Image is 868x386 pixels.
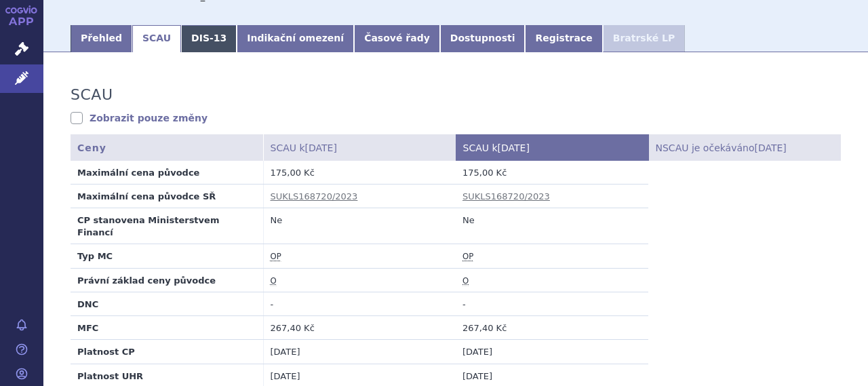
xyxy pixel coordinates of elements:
[263,316,456,340] td: 267,40 Kč
[440,25,526,52] a: Dostupnosti
[181,25,237,52] a: DIS-13
[263,161,456,185] td: 175,00 Kč
[71,25,132,52] a: Přehled
[263,208,456,244] td: Ne
[77,215,219,237] strong: CP stanovena Ministerstvem Financí
[462,252,473,262] abbr: regulace obchodní přirážky, výrobní cena nepodléhá regulaci podle cenového předpisu MZ ČR
[271,191,358,201] a: SUKLS168720/2023
[754,142,786,153] span: [DATE]
[525,25,602,52] a: Registrace
[71,111,208,125] a: Zobrazit pouze změny
[456,340,648,364] td: [DATE]
[77,191,216,201] strong: Maximální cena původce SŘ
[77,275,216,286] strong: Právní základ ceny původce
[456,316,648,340] td: 267,40 Kč
[456,134,648,161] th: SCAU k
[271,252,281,262] abbr: regulace obchodní přirážky, výrobní cena nepodléhá regulaci podle cenového předpisu MZ ČR
[305,142,337,153] span: [DATE]
[237,25,354,52] a: Indikační omezení
[77,299,98,309] strong: DNC
[354,25,440,52] a: Časové řady
[456,292,648,315] td: -
[71,86,113,104] h3: SCAU
[263,340,456,364] td: [DATE]
[456,161,648,185] td: 175,00 Kč
[132,25,181,52] a: SCAU
[498,142,530,153] span: [DATE]
[77,168,199,178] strong: Maximální cena původce
[77,371,143,381] strong: Platnost UHR
[263,292,456,315] td: -
[77,347,135,357] strong: Platnost CP
[462,276,469,286] abbr: ohlášená cena původce
[648,134,841,161] th: NSCAU je očekáváno
[271,276,277,286] abbr: ohlášená cena původce
[71,134,263,161] th: Ceny
[456,208,648,244] td: Ne
[77,251,113,261] strong: Typ MC
[77,323,98,333] strong: MFC
[263,134,456,161] th: SCAU k
[462,191,550,201] a: SUKLS168720/2023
